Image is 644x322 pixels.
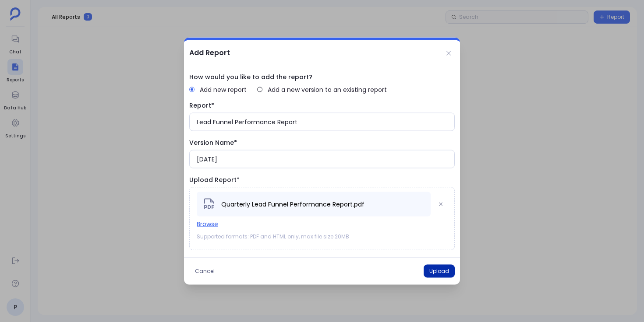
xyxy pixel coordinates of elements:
span: Supported formats: PDF and HTML only, max file size 20MB [197,233,447,240]
span: Version Name* [189,138,455,147]
button: Upload [424,265,455,278]
button: Browse [197,219,218,229]
h2: Add Report [189,47,230,59]
span: Upload Report* [189,175,455,185]
span: Add a new version to an existing report [268,85,387,94]
span: Report* [189,101,455,110]
button: Cancel [189,265,220,278]
span: How would you like to add the report? [189,73,455,82]
input: Enter version name [197,155,447,164]
input: Enter report name [197,118,447,126]
span: Quarterly Lead Funnel Performance Report.pdf [221,199,364,209]
span: Add new report [200,85,247,94]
